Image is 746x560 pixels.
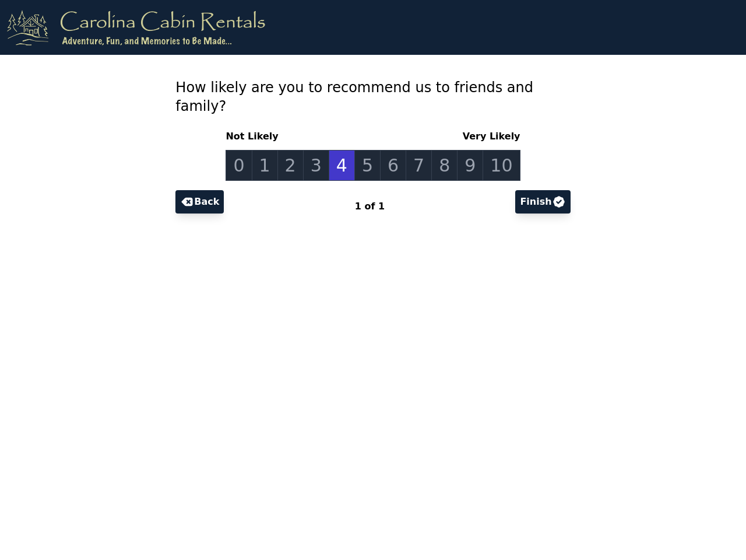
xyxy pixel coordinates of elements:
[406,150,432,181] a: 7
[515,190,570,213] button: Finish
[354,150,381,181] a: 5
[380,150,406,181] a: 6
[303,150,329,181] a: 3
[431,150,458,181] a: 8
[457,150,483,181] a: 9
[329,150,355,181] a: 4
[175,190,224,213] button: Back
[175,79,533,114] span: How likely are you to recommend us to friends and family?
[483,150,520,181] a: 10
[226,129,283,143] span: Not Likely
[355,201,385,212] span: 1 of 1
[7,9,265,45] img: logo.png
[226,150,252,181] a: 0
[277,150,304,181] a: 2
[458,129,520,143] span: Very Likely
[252,150,278,181] a: 1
